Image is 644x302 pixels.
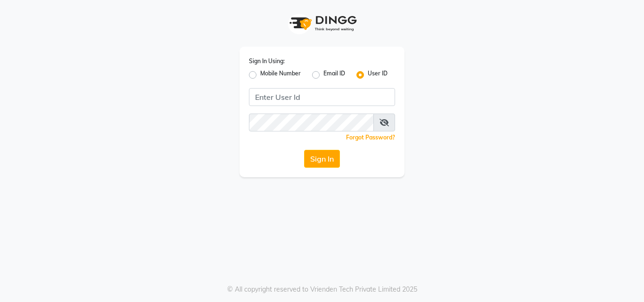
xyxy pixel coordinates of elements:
[249,57,285,65] label: Sign In Using:
[368,69,388,81] label: User ID
[304,150,340,168] button: Sign In
[346,134,395,141] a: Forgot Password?
[249,114,374,131] input: Username
[284,9,360,37] img: logo1.svg
[260,69,301,81] label: Mobile Number
[249,88,395,106] input: Username
[323,69,345,81] label: Email ID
